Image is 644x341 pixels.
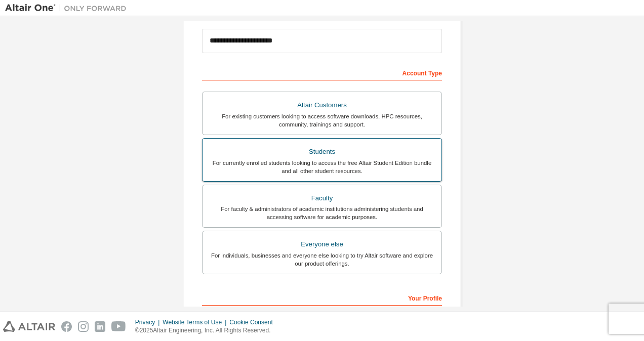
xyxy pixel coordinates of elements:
img: youtube.svg [111,321,126,332]
div: Altair Customers [209,98,435,112]
div: For existing customers looking to access software downloads, HPC resources, community, trainings ... [209,112,435,129]
img: Altair One [5,3,132,13]
div: Students [209,145,435,159]
div: For currently enrolled students looking to access the free Altair Student Edition bundle and all ... [209,159,435,175]
div: For individuals, businesses and everyone else looking to try Altair software and explore our prod... [209,251,435,268]
img: facebook.svg [61,321,72,332]
div: Your Profile [202,289,442,306]
img: altair_logo.svg [3,321,55,332]
p: © 2025 Altair Engineering, Inc. All Rights Reserved. [135,326,279,335]
img: linkedin.svg [95,321,105,332]
div: Faculty [209,191,435,205]
div: Everyone else [209,237,435,251]
div: Privacy [135,318,163,326]
div: Website Terms of Use [163,318,229,326]
img: instagram.svg [78,321,89,332]
div: Cookie Consent [229,318,278,326]
div: For faculty & administrators of academic institutions administering students and accessing softwa... [209,205,435,221]
div: Account Type [202,64,442,80]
